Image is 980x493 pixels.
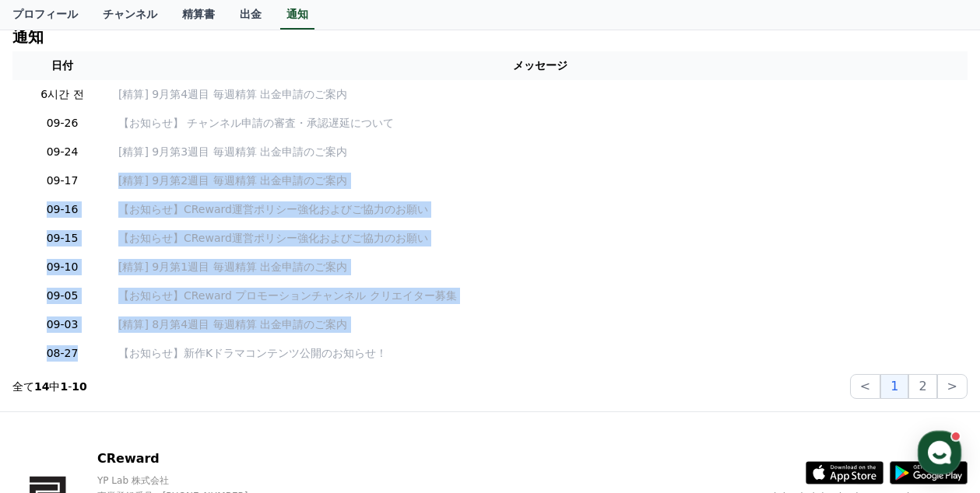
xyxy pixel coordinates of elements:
a: [精算] 9月第2週目 毎週精算 出金申請のご案内 [118,173,961,189]
th: 日付 [12,51,112,80]
p: 09-15 [19,230,106,247]
span: Settings [230,387,269,400]
a: Settings [201,364,299,403]
a: 【お知らせ】 チャンネル申請の審査・承認遅延について [118,115,961,131]
p: 09-24 [19,144,106,160]
p: 08-27 [19,345,106,362]
a: [精算] 9月第1週目 毎週精算 出金申請のご案内 [118,259,961,275]
strong: 14 [34,380,49,393]
p: 09-03 [19,316,106,333]
a: 【お知らせ】新作Kドラマコンテンツ公開のお知らせ！ [118,345,961,362]
button: < [850,374,880,399]
a: [精算] 9月第4週目 毎週精算 出金申請のご案内 [118,86,961,103]
p: 09-16 [19,201,106,218]
a: 【お知らせ】CReward プロモーションチャンネル クリエイター募集 [118,288,961,304]
h4: 通知 [12,28,44,45]
a: Home [5,364,103,403]
a: 【お知らせ】CReward運営ポリシー強化およびご協力のお願い [118,230,961,247]
a: 【お知らせ】CReward運営ポリシー強化およびご協力のお願い [118,201,961,218]
p: 全て 中 - [12,379,87,394]
p: 09-05 [19,288,106,304]
button: 2 [908,374,936,399]
strong: 10 [72,380,86,393]
p: 09-17 [19,173,106,189]
a: [精算] 9月第3週目 毎週精算 出金申請のご案内 [118,144,961,160]
a: [精算] 8月第4週目 毎週精算 出金申請のご案内 [118,316,961,333]
p: YP Lab 株式会社 [97,474,322,487]
span: Messages [129,388,175,400]
p: CReward [97,449,322,468]
strong: 1 [60,380,68,393]
th: メッセージ [112,51,968,80]
button: > [937,374,968,399]
button: 1 [880,374,908,399]
p: 09-26 [19,115,106,131]
span: Home [40,387,67,400]
a: Messages [103,364,201,403]
p: 6시간 전 [19,86,106,103]
p: 09-10 [19,259,106,275]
